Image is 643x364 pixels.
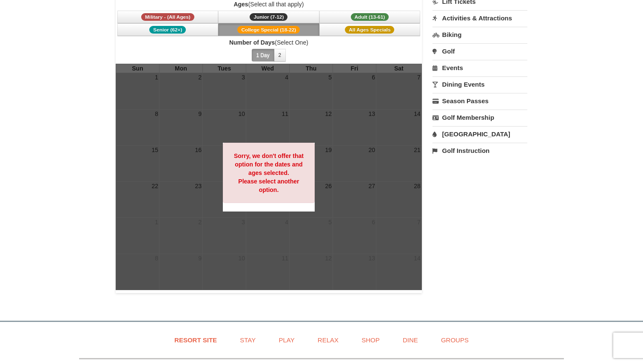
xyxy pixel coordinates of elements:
a: Activities & Attractions [432,10,527,26]
a: Golf [432,43,527,59]
button: College Special (18-22) [218,23,319,36]
a: Golf Membership [432,110,527,125]
a: Stay [229,330,266,350]
button: Senior (62+) [117,23,219,36]
strong: Number of Days [229,39,275,46]
a: Shop [351,330,390,350]
span: College Special (18-22) [237,26,300,34]
button: All Ages Specials [319,23,421,36]
a: Play [268,330,305,350]
label: (Select One) [116,38,422,47]
a: Resort Site [164,330,228,350]
a: Relax [307,330,349,350]
span: Junior (7-12) [250,13,287,21]
a: Dine [392,330,429,350]
button: 1 Day [252,49,274,62]
button: 2 [274,49,286,62]
a: Dining Events [432,76,527,92]
a: Season Passes [432,93,527,109]
span: All Ages Specials [345,26,394,34]
span: Adult (13-61) [351,13,389,21]
a: Groups [430,330,479,350]
a: Biking [432,27,527,42]
button: Junior (7-12) [218,11,319,23]
span: Senior (62+) [149,26,186,34]
span: Military - (All Ages) [141,13,194,21]
button: Military - (All Ages) [117,11,219,23]
a: Events [432,60,527,76]
button: Adult (13-61) [319,11,421,23]
a: Golf Instruction [432,143,527,158]
strong: Sorry, we don't offer that option for the dates and ages selected. Please select another option. [234,152,304,193]
a: [GEOGRAPHIC_DATA] [432,126,527,142]
strong: Ages [233,1,248,8]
